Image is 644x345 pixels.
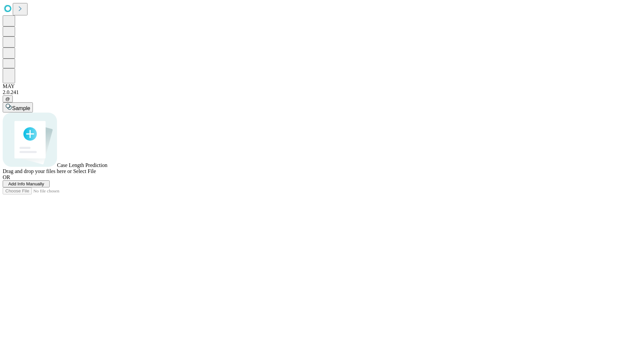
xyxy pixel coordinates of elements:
span: @ [5,96,10,101]
span: Select File [73,168,96,174]
span: Drag and drop your files here or [3,168,72,174]
span: OR [3,174,10,180]
span: Add Info Manually [8,181,44,186]
div: 2.0.241 [3,89,641,95]
span: Sample [12,105,30,111]
button: Sample [3,102,33,112]
button: @ [3,95,13,102]
div: MAY [3,83,641,89]
span: Case Length Prediction [57,162,107,168]
button: Add Info Manually [3,180,50,187]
